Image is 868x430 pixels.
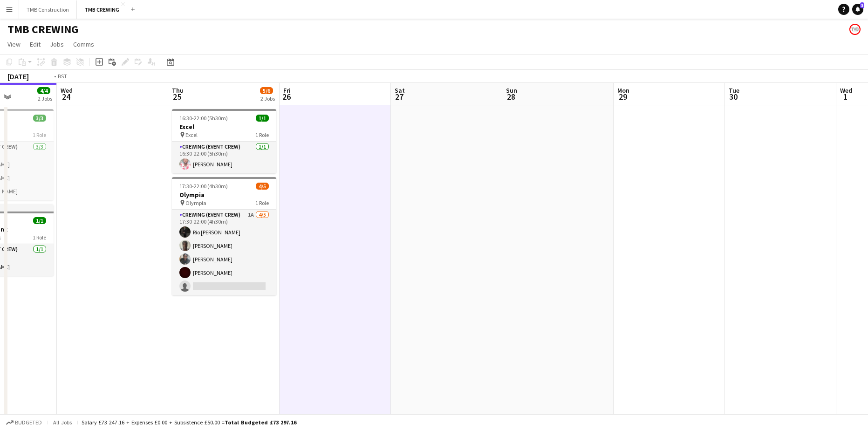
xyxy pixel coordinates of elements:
[852,4,863,15] a: 3
[7,72,29,81] div: [DATE]
[5,417,43,428] button: Budgeted
[849,24,861,35] app-user-avatar: TMB RECRUITMENT
[73,40,94,48] span: Comms
[77,0,127,19] button: TMB CREWING
[225,419,296,426] span: Total Budgeted £73 297.16
[30,40,41,48] span: Edit
[50,40,64,48] span: Jobs
[82,419,296,426] div: Salary £73 247.16 + Expenses £0.00 + Subsistence £50.00 =
[19,0,77,19] button: TMB Construction
[69,38,98,50] a: Comms
[7,22,78,36] h1: TMB CREWING
[4,38,24,50] a: View
[51,419,74,426] span: All jobs
[7,40,21,48] span: View
[58,73,67,80] div: BST
[26,38,44,50] a: Edit
[860,2,864,8] span: 3
[15,419,42,426] span: Budgeted
[46,38,68,50] a: Jobs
